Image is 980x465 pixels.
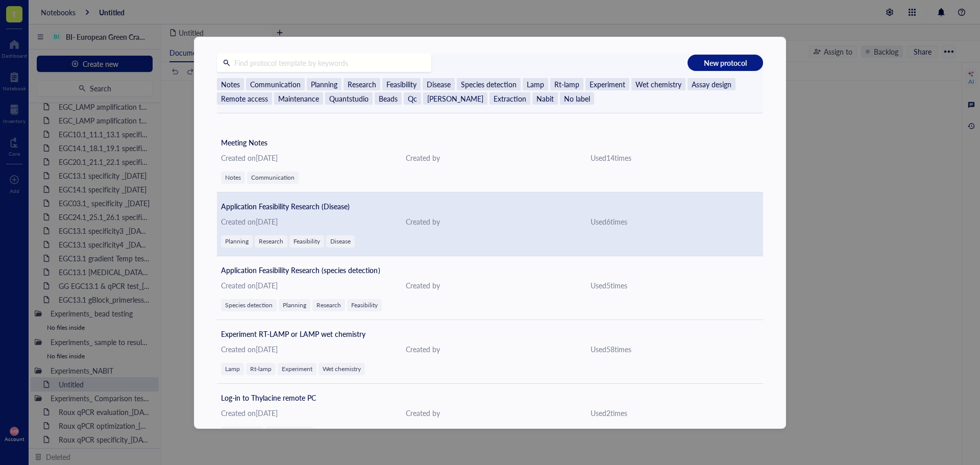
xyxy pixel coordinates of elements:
div: Lamp [225,365,240,373]
div: Created by [406,407,574,419]
span: Log-in to Thylacine remote PC [221,393,316,403]
div: Research [316,302,341,309]
span: Communication [246,78,305,90]
div: Created on [DATE] [221,407,389,419]
span: Nabit [532,92,558,105]
span: Assay design [688,78,736,90]
div: Used 5 time s [591,280,759,291]
div: Created on [DATE] [221,152,389,163]
div: Species detection [225,302,273,309]
span: Lamp [523,78,548,90]
div: Communication [251,174,295,181]
span: Planning [307,78,341,90]
span: Feasibility [382,78,421,90]
span: No label [560,92,594,105]
span: [PERSON_NAME] [423,92,487,105]
div: Planning [225,238,249,245]
span: Extraction [489,92,530,105]
div: Created by [406,280,574,291]
span: Application Feasibility Research (species detection) [221,265,380,275]
div: Used 6 time s [591,216,759,227]
div: Feasibility [351,302,378,309]
span: Quantstudio [325,92,373,105]
div: Created on [DATE] [221,344,389,355]
span: Experiment [585,78,629,90]
span: Remote access [217,92,272,105]
span: Species detection [457,78,521,90]
span: Meeting Notes [221,137,267,148]
input: Find protocol template by keywords [230,54,431,72]
span: Rt-lamp [550,78,583,90]
div: Created by [406,152,574,163]
span: Beads [375,92,402,105]
div: Created on [DATE] [221,216,389,227]
span: Application Feasibility Research (Disease) [221,201,350,211]
span: Disease [423,78,455,90]
span: New protocol [704,58,747,67]
div: Notes [225,174,241,181]
div: Created on [DATE] [221,280,389,291]
div: Research [259,238,283,245]
span: Wet chemistry [631,78,685,90]
div: Used 2 time s [591,407,759,419]
div: Rt-lamp [250,365,272,373]
div: Used 58 time s [591,344,759,355]
div: Wet chemistry [323,365,361,373]
div: Feasibility [293,238,320,245]
span: Notes [217,78,244,90]
span: Maintenance [274,92,323,105]
div: Created by [406,344,574,355]
span: Research [344,78,380,90]
div: Created by [406,216,574,227]
button: New protocol [688,55,763,71]
div: Planning [283,302,306,309]
div: Experiment [282,365,312,373]
span: Experiment RT-LAMP or LAMP wet chemistry [221,329,365,339]
div: Used 14 time s [591,152,759,163]
span: Qc [404,92,421,105]
div: Disease [330,238,351,245]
